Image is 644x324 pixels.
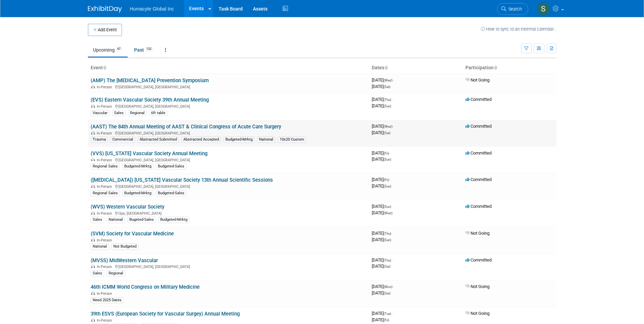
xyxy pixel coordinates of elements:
span: - [393,77,394,83]
img: In-Person Event [91,184,95,188]
span: [DATE] [372,103,391,108]
img: In-Person Event [91,85,95,88]
span: In-Person [97,211,114,216]
span: [DATE] [372,237,391,242]
span: (Sun) [384,205,391,209]
span: Committed [465,204,492,209]
span: (Thu) [384,232,391,235]
span: Committed [465,177,492,182]
div: National [91,244,109,250]
span: [DATE] [372,311,393,316]
img: In-Person Event [91,265,95,268]
span: [DATE] [372,284,394,289]
span: [DATE] [372,210,392,215]
a: (SVM) Society for Vascular Medicine [91,231,174,237]
a: ([MEDICAL_DATA]) [US_STATE] Vascular Society 13th Annual Scientific Sessions [91,177,273,183]
span: [DATE] [372,84,390,89]
span: In-Person [97,318,114,323]
span: Humacyte Global Inc [130,6,174,12]
div: Budgeted-Mrktg [158,217,189,223]
th: Participation [463,62,556,74]
div: Sales [91,270,104,276]
span: In-Person [97,131,114,136]
span: Committed [465,150,492,156]
a: Search [497,3,528,15]
span: - [393,284,394,289]
a: (AMP) The [MEDICAL_DATA] Prevention Symposium [91,77,209,84]
div: Bugeted-Sales [127,217,156,223]
div: Sales [91,217,104,223]
img: In-Person Event [91,211,95,215]
span: [DATE] [372,290,390,295]
img: In-Person Event [91,131,95,134]
a: 39th ESVS (European Society for Vascular Surgey) Annual Meeting [91,311,240,317]
span: [DATE] [372,183,391,188]
img: In-Person Event [91,238,95,241]
img: In-Person Event [91,291,95,295]
div: [GEOGRAPHIC_DATA], [GEOGRAPHIC_DATA] [91,264,366,269]
div: Regional [128,110,147,116]
span: In-Person [97,238,114,242]
span: Not Going [465,231,490,236]
div: Budgeted-Mrktg [122,190,153,196]
div: [GEOGRAPHIC_DATA], [GEOGRAPHIC_DATA] [91,103,366,109]
span: (Wed) [384,211,392,215]
div: Commercial [110,137,135,143]
span: Not Going [465,311,490,316]
div: 6ft table [149,110,167,116]
span: - [390,150,391,156]
a: (WVS) Western Vascular Society [91,204,164,210]
div: Trauma [91,137,108,143]
a: (AAST) The 84th Annual Meeting of AAST & Clinical Congress of Acute Care Surgery [91,124,281,130]
span: - [390,177,391,182]
div: Budgeted-Mrktg [122,163,153,169]
th: Dates [369,62,463,74]
span: - [393,124,394,129]
div: Ojai, [GEOGRAPHIC_DATA] [91,210,366,216]
a: Sort by Participation Type [494,65,497,70]
span: [DATE] [372,124,394,129]
div: [GEOGRAPHIC_DATA], [GEOGRAPHIC_DATA] [91,84,366,89]
span: Committed [465,97,492,102]
span: (Sun) [384,238,391,242]
span: In-Person [97,158,114,162]
span: (Sat) [384,85,390,89]
div: Abstracted Submitted [137,137,179,143]
span: - [392,97,393,102]
span: (Wed) [384,78,392,82]
span: In-Person [97,184,114,189]
span: [DATE] [372,317,389,322]
button: Add Event [88,24,122,36]
img: Sam Cashion [537,2,550,15]
span: Search [506,6,522,12]
div: Budgeted-Sales [156,163,186,169]
span: [DATE] [372,97,393,102]
span: [DATE] [372,77,394,83]
img: In-Person Event [91,318,95,322]
span: - [392,204,393,209]
span: (Thu) [384,98,391,102]
span: [DATE] [372,150,391,156]
span: 47 [115,47,123,52]
div: Abstracted Accepted [181,137,221,143]
a: Sort by Event Name [103,65,106,70]
span: [DATE] [372,157,391,162]
span: - [392,311,393,316]
span: (Sun) [384,104,391,108]
span: (Tue) [384,312,391,316]
span: In-Person [97,291,114,296]
div: Not Budgeted [111,244,139,250]
span: (Sat) [384,291,390,295]
span: [DATE] [372,231,393,236]
div: [GEOGRAPHIC_DATA], [GEOGRAPHIC_DATA] [91,183,366,189]
div: Budgeted-Mrktg [223,137,255,143]
a: (MVSS) MidWestern Vascular [91,257,158,264]
a: 46th ICMM World Congress on Military Medicine [91,284,200,290]
span: (Mon) [384,285,392,289]
img: In-Person Event [91,104,95,108]
div: [GEOGRAPHIC_DATA], [GEOGRAPHIC_DATA] [91,157,366,162]
span: (Fri) [384,151,389,155]
div: Regional [107,270,125,276]
a: Past132 [129,43,159,56]
span: [DATE] [372,130,390,135]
